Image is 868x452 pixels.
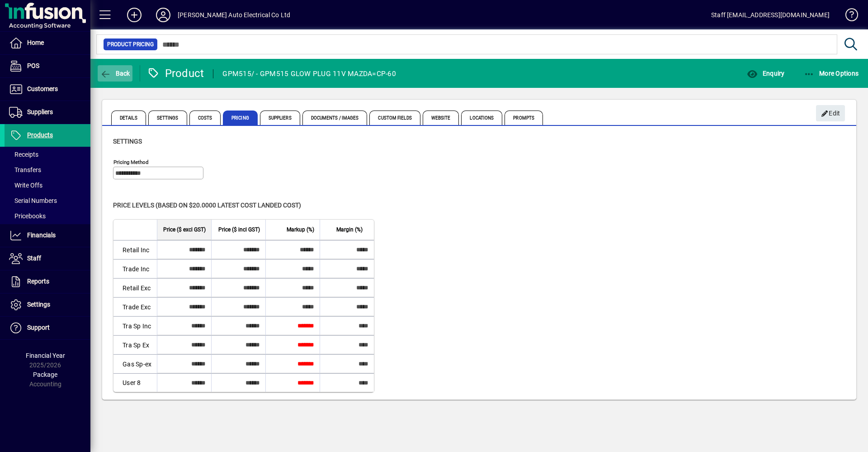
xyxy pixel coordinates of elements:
a: POS [5,55,90,77]
a: Receipts [5,147,90,162]
button: Edit [816,105,845,121]
span: Price ($ incl GST) [218,225,260,235]
span: More Options [804,70,859,77]
span: Reports [27,278,49,285]
td: Trade Inc [113,259,157,278]
span: Financials [27,231,56,239]
a: Reports [5,270,90,293]
td: User 8 [113,373,157,392]
span: Documents / Images [302,111,368,125]
span: Write Offs [9,182,42,189]
span: Prompts [505,111,543,125]
span: Pricebooks [9,212,46,220]
a: Home [5,32,90,54]
td: Tra Sp Inc [113,316,157,335]
a: Support [5,317,90,339]
span: Receipts [9,151,38,158]
div: GPM515/ - GPM515 GLOW PLUG 11V MAZDA=CP-60 [222,67,396,81]
td: Trade Exc [113,297,157,316]
span: Website [423,111,459,125]
div: Staff [EMAIL_ADDRESS][DOMAIN_NAME] [711,8,830,22]
a: Knowledge Base [839,2,857,31]
a: Staff [5,247,90,270]
span: Financial Year [26,352,65,359]
app-page-header-button: Back [90,65,140,82]
button: More Options [802,65,861,82]
a: Financials [5,224,90,247]
td: Gas Sp-ex [113,354,157,373]
a: Transfers [5,162,90,178]
span: Package [33,371,57,378]
span: Serial Numbers [9,197,57,204]
a: Customers [5,78,90,101]
span: Details [111,111,146,125]
button: Back [98,65,132,82]
td: Retail Inc [113,240,157,259]
span: POS [27,62,39,69]
a: Write Offs [5,178,90,193]
td: Retail Exc [113,278,157,297]
span: Support [27,324,50,331]
span: Settings [113,138,142,145]
button: Enquiry [745,65,787,82]
span: Suppliers [260,111,300,125]
span: Markup (%) [287,225,314,235]
span: Costs [189,111,221,125]
td: Tra Sp Ex [113,335,157,354]
a: Serial Numbers [5,193,90,208]
span: Locations [461,111,502,125]
a: Suppliers [5,101,90,124]
span: Price ($ excl GST) [163,225,206,235]
span: Product Pricing [107,40,154,49]
span: Suppliers [27,108,53,115]
a: Pricebooks [5,208,90,224]
span: Edit [821,106,840,121]
span: Custom Fields [369,111,420,125]
span: Customers [27,85,58,92]
span: Price levels (based on $20.0000 Latest cost landed cost) [113,202,301,209]
button: Add [120,7,149,23]
a: Settings [5,293,90,316]
span: Staff [27,255,41,262]
span: Margin (%) [336,225,363,235]
div: Product [147,66,204,81]
span: Pricing [223,111,258,125]
span: Settings [27,301,50,308]
span: Settings [148,111,187,125]
span: Enquiry [747,70,784,77]
div: [PERSON_NAME] Auto Electrical Co Ltd [178,8,290,22]
span: Products [27,131,53,139]
button: Profile [149,7,178,23]
span: Transfers [9,166,41,173]
span: Home [27,39,44,46]
span: Back [100,70,130,77]
mat-label: Pricing method [113,159,149,165]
